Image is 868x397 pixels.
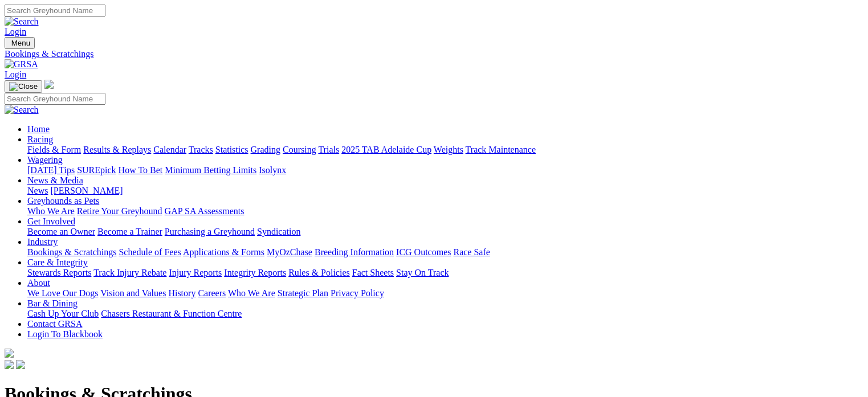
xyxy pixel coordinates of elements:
a: Track Maintenance [466,145,536,154]
a: Careers [198,288,226,298]
a: Tracks [189,145,213,154]
div: About [27,288,863,298]
a: Greyhounds as Pets [27,196,99,206]
a: Industry [27,237,58,247]
img: Close [9,82,38,91]
a: Fields & Form [27,145,81,154]
a: Become an Owner [27,227,95,236]
div: Greyhounds as Pets [27,206,863,216]
a: Coursing [283,145,316,154]
a: Bookings & Scratchings [27,247,116,257]
a: Purchasing a Greyhound [165,227,255,236]
div: Get Involved [27,227,863,237]
a: Care & Integrity [27,257,88,267]
a: Trials [318,145,339,154]
a: Who We Are [27,206,75,216]
a: Racing [27,134,53,144]
img: twitter.svg [16,360,25,369]
a: Results & Replays [83,145,151,154]
a: Weights [434,145,463,154]
a: News [27,186,48,195]
div: Care & Integrity [27,268,863,278]
a: Applications & Forms [183,247,264,257]
a: Statistics [215,145,248,154]
a: MyOzChase [267,247,312,257]
a: ICG Outcomes [396,247,451,257]
a: Stay On Track [396,268,449,277]
a: Get Involved [27,216,75,226]
img: logo-grsa-white.png [44,80,54,89]
div: Wagering [27,165,863,175]
a: How To Bet [119,165,163,175]
a: 2025 TAB Adelaide Cup [341,145,431,154]
a: Login To Blackbook [27,329,103,339]
input: Search [5,5,105,17]
a: GAP SA Assessments [165,206,244,216]
a: Strategic Plan [278,288,328,298]
a: Syndication [257,227,300,236]
button: Toggle navigation [5,80,42,93]
img: Search [5,17,39,27]
a: Stewards Reports [27,268,91,277]
a: Wagering [27,155,63,165]
a: Track Injury Rebate [93,268,166,277]
a: Chasers Restaurant & Function Centre [101,309,242,318]
img: logo-grsa-white.png [5,349,14,358]
a: Isolynx [259,165,286,175]
a: Login [5,27,26,36]
a: History [168,288,195,298]
img: facebook.svg [5,360,14,369]
a: Breeding Information [315,247,394,257]
a: Vision and Values [100,288,166,298]
a: Cash Up Your Club [27,309,99,318]
button: Toggle navigation [5,37,35,49]
a: Privacy Policy [331,288,384,298]
img: Search [5,105,39,115]
a: Injury Reports [169,268,222,277]
img: GRSA [5,59,38,69]
a: We Love Our Dogs [27,288,98,298]
input: Search [5,93,105,105]
a: Integrity Reports [224,268,286,277]
a: Race Safe [453,247,490,257]
a: About [27,278,50,288]
a: [PERSON_NAME] [50,186,123,195]
a: Contact GRSA [27,319,82,329]
a: Grading [251,145,280,154]
a: Home [27,124,50,134]
a: SUREpick [77,165,116,175]
div: Bar & Dining [27,309,863,319]
div: Racing [27,145,863,155]
a: Retire Your Greyhound [77,206,162,216]
a: [DATE] Tips [27,165,75,175]
a: Fact Sheets [352,268,394,277]
a: Rules & Policies [288,268,350,277]
a: Minimum Betting Limits [165,165,256,175]
a: Bar & Dining [27,298,78,308]
a: Login [5,69,26,79]
div: News & Media [27,186,863,196]
a: Become a Trainer [97,227,162,236]
a: Bookings & Scratchings [5,49,863,59]
a: Who We Are [228,288,275,298]
a: Calendar [153,145,186,154]
a: News & Media [27,175,83,185]
span: Menu [11,39,30,47]
a: Schedule of Fees [119,247,181,257]
div: Industry [27,247,863,257]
